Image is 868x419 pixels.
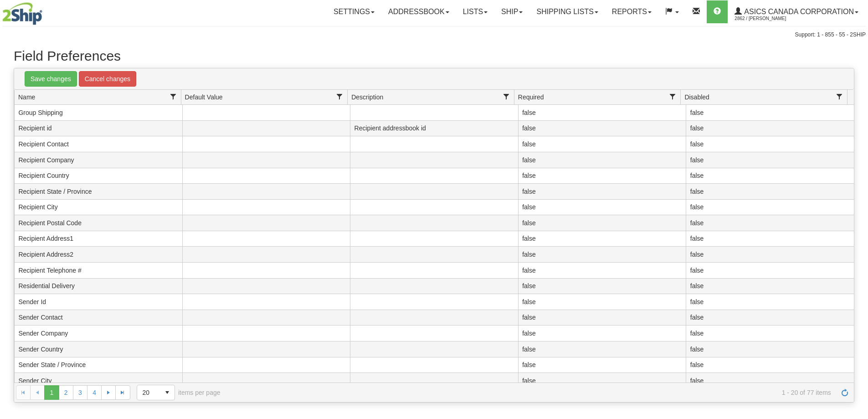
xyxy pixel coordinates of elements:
td: false [518,184,686,200]
a: Description filter column settings [498,89,514,104]
a: Required filter column settings [665,89,680,104]
td: false [518,357,686,373]
td: Recipient Address2 [14,247,182,263]
td: false [518,136,686,152]
td: Residential Delivery [14,279,182,295]
img: logo2862.jpg [2,2,42,25]
td: false [518,341,686,357]
div: Support: 1 - 855 - 55 - 2SHIP [2,31,866,39]
a: Shipping lists [529,0,605,23]
span: Required [518,93,544,102]
td: false [686,184,854,200]
td: false [518,247,686,263]
td: false [518,121,686,137]
td: Sender Country [14,341,182,357]
td: false [686,121,854,137]
td: false [686,168,854,184]
span: Default Value [185,93,223,102]
a: Go to the next page [101,385,116,400]
td: false [518,263,686,279]
td: false [686,294,854,310]
td: false [686,341,854,357]
a: Default Value filter column settings [332,89,347,104]
td: false [686,373,854,389]
a: ASICS CANADA CORPORATION 2862 / [PERSON_NAME] [728,0,865,23]
td: false [686,105,854,121]
td: Recipient id [14,121,182,137]
td: Recipient addressbook id [350,121,518,137]
span: 20 [143,388,154,397]
td: false [686,326,854,341]
a: Save changes [25,71,77,87]
a: Refresh [837,385,852,400]
a: Cancel changes [79,71,136,87]
td: false [686,310,854,326]
td: Recipient Postal Code [14,215,182,231]
td: false [518,152,686,168]
td: false [686,263,854,279]
td: false [518,231,686,247]
a: Ship [494,0,529,23]
span: 2862 / [PERSON_NAME] [734,14,803,23]
td: Sender State / Province [14,357,182,373]
td: false [518,310,686,326]
td: Recipient State / Province [14,184,182,200]
h1: Field Preferences [14,48,854,63]
td: false [686,357,854,373]
span: items per page [137,385,221,400]
a: Settings [327,0,381,23]
td: Sender Id [14,294,182,310]
td: Recipient City [14,200,182,216]
td: Group Shipping [14,105,182,121]
span: Name [18,93,35,102]
td: false [686,200,854,216]
a: Go to the last page [115,385,130,400]
td: false [686,152,854,168]
td: Sender Contact [14,310,182,326]
span: Description [351,93,383,102]
a: 4 [87,385,102,400]
td: false [518,168,686,184]
div: grid toolbar [14,68,854,90]
a: Addressbook [381,0,456,23]
td: false [686,247,854,263]
td: Recipient Address1 [14,231,182,247]
td: false [518,326,686,341]
span: 1 - 20 of 77 items [233,389,831,396]
td: false [686,136,854,152]
td: Recipient Contact [14,136,182,152]
td: false [518,215,686,231]
td: Recipient Country [14,168,182,184]
td: Recipient Company [14,152,182,168]
span: ASICS CANADA CORPORATION [742,8,854,16]
a: Lists [456,0,494,23]
td: false [518,373,686,389]
span: select [160,385,175,400]
td: false [518,105,686,121]
td: false [518,294,686,310]
td: Sender Company [14,326,182,341]
td: false [686,279,854,295]
span: Page sizes drop down [137,385,175,400]
td: false [518,200,686,216]
a: 3 [73,385,87,400]
td: Recipient Telephone # [14,263,182,279]
span: Page 1 [44,385,59,400]
a: Disabled filter column settings [832,89,847,104]
td: Sender City [14,373,182,389]
td: false [518,279,686,295]
a: 2 [59,385,73,400]
td: false [686,215,854,231]
span: Disabled [684,93,709,102]
a: Reports [605,0,658,23]
a: Name filter column settings [165,89,181,104]
td: false [686,231,854,247]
